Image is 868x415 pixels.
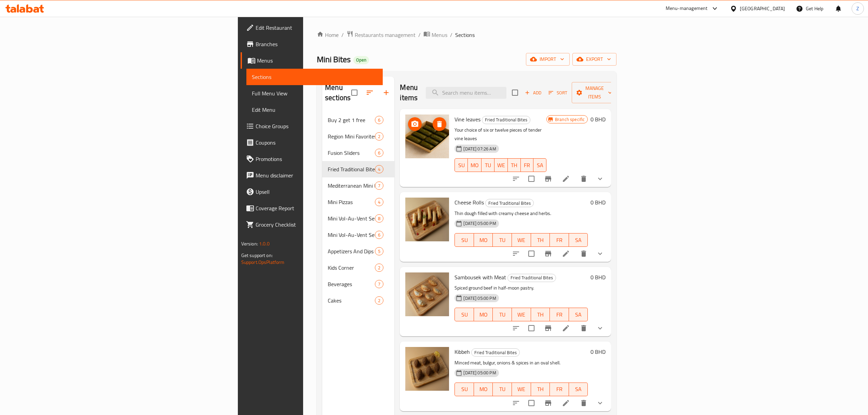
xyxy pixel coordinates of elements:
button: Add section [378,84,394,101]
span: Fried Traditional Bites [508,274,556,282]
span: 8 [375,215,383,222]
span: MO [477,384,490,394]
input: search [426,87,506,99]
button: Sort [547,88,569,98]
span: Restaurants management [355,31,416,39]
span: TU [496,310,509,320]
a: Edit Menu [246,102,383,118]
a: Edit menu item [562,250,570,258]
h6: 0 BHD [591,115,606,124]
button: sort-choices [508,171,524,187]
button: TU [482,158,494,172]
button: WE [512,308,531,321]
span: Mini Pizzas [328,198,375,206]
span: Select to update [524,172,539,186]
button: sort-choices [508,395,524,411]
div: Fried Traditional Bites [471,348,520,357]
span: Choice Groups [256,122,377,130]
span: 6 [375,232,383,238]
span: FR [524,160,531,170]
svg: Show Choices [596,399,604,407]
button: show more [592,245,608,262]
span: 4 [375,166,383,173]
span: Select all sections [347,85,362,100]
button: SU [455,233,474,247]
button: Branch-specific-item [540,395,556,411]
div: Beverages7 [322,276,394,292]
button: MO [468,158,482,172]
span: Fried Traditional Bites [328,165,375,173]
a: Full Menu View [246,85,383,102]
a: Grocery Checklist [241,216,383,233]
div: Mini Vol-Au-Vent Selection (Sweet) [328,214,375,223]
a: Sections [246,69,383,85]
span: Cheese Rolls [455,197,484,207]
span: [DATE] 05:00 PM [461,295,499,302]
button: WE [494,158,508,172]
div: items [375,247,383,255]
div: items [375,214,383,223]
div: Fried Traditional Bites [482,116,530,124]
span: Select to update [524,246,539,261]
span: 5 [375,248,383,255]
span: [DATE] 07:26 AM [461,146,499,152]
span: Z [856,5,859,12]
div: Mini Vol-Au-Vent Selection6 [322,227,394,243]
a: Edit menu item [562,175,570,183]
svg: Show Choices [596,250,604,258]
button: TU [493,233,512,247]
span: Promotions [256,155,377,163]
span: Sort [548,89,567,97]
div: items [375,231,383,239]
div: Cakes2 [322,292,394,309]
img: Sambousek with Meat [405,272,449,316]
span: TH [534,310,547,320]
div: Appetizers And Dips5 [322,243,394,259]
span: FR [553,384,566,394]
button: SU [455,383,474,396]
a: Coupons [241,134,383,151]
span: MO [477,310,490,320]
button: TH [531,233,550,247]
span: Fusion Sliders [328,149,375,157]
a: Edit menu item [562,399,570,407]
span: Menu disclaimer [256,171,377,179]
span: Vine leaves [455,114,480,124]
div: Mediterranean Mini Pastries [328,182,375,190]
button: SU [455,158,468,172]
button: MO [474,233,493,247]
div: Fried Traditional Bites4 [322,161,394,177]
a: Menu disclaimer [241,167,383,184]
span: 4 [375,199,383,205]
span: 6 [375,150,383,156]
div: items [375,296,383,305]
span: Sort sections [362,84,378,101]
button: show more [592,320,608,336]
button: upload picture [408,117,422,131]
span: MO [477,235,490,245]
span: Fried Traditional Bites [486,199,533,207]
div: items [375,149,383,157]
span: Get support on: [241,251,273,260]
span: 2 [375,133,383,140]
span: Sort items [544,88,572,98]
span: Sections [252,73,377,81]
div: Appetizers And Dips [328,247,375,255]
div: items [375,280,383,288]
span: SA [572,235,585,245]
span: Full Menu View [252,89,377,97]
div: items [375,182,383,190]
button: FR [550,308,569,321]
button: TH [508,158,521,172]
a: Edit menu item [562,324,570,332]
h2: Menu items [400,82,418,103]
div: Mini Vol-Au-Vent Selection (Sweet)8 [322,210,394,227]
div: Mediterranean Mini Pastries7 [322,177,394,194]
button: import [526,53,570,66]
span: TU [496,235,509,245]
span: Fried Traditional Bites [472,349,519,357]
button: SA [569,233,588,247]
div: Menu-management [666,4,708,13]
div: items [375,198,383,206]
span: import [531,55,564,64]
